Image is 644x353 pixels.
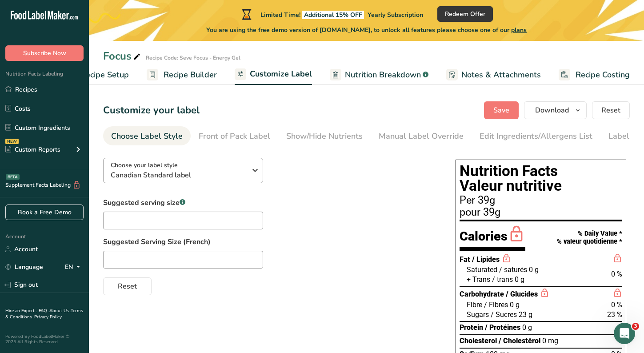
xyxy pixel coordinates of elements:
span: Recipe Costing [576,69,630,81]
h1: LIA [43,8,54,15]
div: Edit Ingredients/Allergens List [480,130,592,142]
div: Hi [PERSON_NAME], [14,210,139,219]
span: Subscribe Now [23,48,66,58]
div: LIA says… [7,174,171,205]
span: Reset [601,105,620,116]
a: Recipe Setup [64,65,129,85]
span: 0 g [522,323,532,332]
a: FAQ . [39,308,49,314]
span: plans [511,26,527,34]
span: 0 % [611,301,622,309]
button: Reset [592,101,630,119]
a: Book a Free Demo [5,205,84,220]
span: Carbohydrate [460,290,504,298]
span: Support [82,36,108,43]
span: / saturés [499,265,527,274]
button: Subscribe Now [5,45,84,61]
span: Cholesterol [460,337,497,345]
a: Support [62,30,116,49]
span: Bad [42,80,55,92]
span: OK [63,289,76,301]
span: / Lipides [472,255,500,264]
span: Canadian Standard label [111,170,246,181]
div: Custom Reports [5,145,60,154]
a: Recipe Costing [559,65,630,85]
span: Amazing [105,80,117,92]
span: Bad [42,289,55,301]
span: Recipe Builder [164,69,217,81]
button: Reset [103,277,152,295]
div: Focus [103,48,142,64]
span: 0 g [515,275,524,284]
a: Terms & Conditions . [5,308,83,320]
iframe: Intercom live chat [614,323,635,344]
span: Nutrition Breakdown [345,69,421,81]
img: Profile image for LIA [25,5,40,19]
a: About Us . [49,308,71,314]
div: Recipe Code: Seve Focus - Energy Gel [146,54,240,62]
span: Sugars [467,310,489,319]
div: Manual Label Override [379,130,464,142]
div: Limited Time! [240,9,423,20]
h1: Customize your label [103,103,200,118]
button: go back [6,4,23,20]
div: Per 39g [460,195,622,206]
span: Protein [460,323,483,332]
span: 0 g [529,265,539,274]
a: Nutrition Breakdown [330,65,428,85]
span: Redeem Offer [445,9,485,19]
button: Download [524,101,587,119]
a: Customize Label [235,64,312,85]
div: Rate your conversation [16,63,122,73]
a: Privacy Policy [34,314,62,320]
strong: In progress [70,187,107,194]
span: Great [84,289,96,301]
span: Saturated [467,265,497,274]
span: 23 g [519,310,532,319]
button: Choose your label style Canadian Standard label [103,158,263,183]
span: / Protéines [485,323,520,332]
div: BETA [6,174,20,180]
span: You are using the free demo version of [DOMAIN_NAME], to unlock all features please choose one of... [206,25,527,35]
div: Show/Hide Nutrients [286,130,363,142]
div: LIA says… [7,53,171,113]
div: Thanks for getting back to me! Our supplement expert will get in touch with you shortly :). [14,224,139,250]
span: Yearly Subscription [368,11,423,19]
span: / Cholestérol [499,337,540,345]
span: Reset [118,281,137,292]
div: Choose Label Style [111,130,183,142]
a: Language [5,259,43,275]
span: Fibre [467,301,482,309]
div: Hi, I have two asks. I need to create a supplemental food facts table, and I also need to add caf... [32,113,171,167]
span: 23 % [607,310,622,319]
span: 0 % [611,270,622,278]
span: Customize Label [250,68,312,80]
span: Amazing [105,289,117,301]
span: Terrible [21,80,34,92]
span: 0 mg [542,337,558,345]
div: Rate your conversation [16,272,122,282]
span: 3 [632,323,639,330]
div: Powered By FoodLabelMaker © 2025 All Rights Reserved [5,334,84,345]
a: Recipe Builder [147,65,217,85]
span: Notes & Attachments [461,69,541,81]
div: EN [65,262,84,273]
span: Fat [460,255,470,264]
span: Recipe Setup [80,69,129,81]
h1: Nutrition Facts Valeur nutritive [460,164,622,193]
div: pour 39g [460,207,622,218]
div: % Daily Value * % valeur quotidienne * [557,230,622,245]
span: Terrible [21,289,34,301]
span: / trans [492,275,513,284]
span: Great [84,80,96,92]
a: Hire an Expert . [5,308,37,314]
label: Suggested Serving Size (French) [103,237,438,247]
button: Home [139,4,156,20]
div: Greg says… [7,113,171,174]
div: Close [156,4,172,20]
button: Save [484,101,519,119]
span: OK [63,80,76,92]
span: Additional 15% OFF [302,11,364,19]
div: Front of Pack Label [199,130,270,142]
a: Notes & Attachments [446,65,541,85]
